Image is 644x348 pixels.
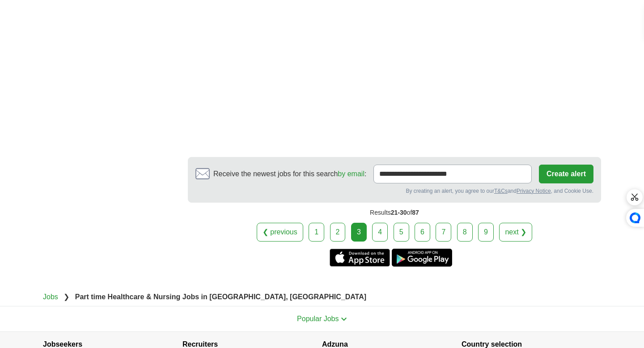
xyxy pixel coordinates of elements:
a: next ❯ [499,223,532,242]
a: 5 [394,223,409,242]
a: 4 [372,223,388,242]
button: Create alert [539,165,593,183]
span: 21-30 [391,209,407,216]
a: Jobs [43,293,58,301]
span: Receive the newest jobs for this search : [213,169,366,179]
a: T&Cs [494,188,508,194]
div: Results of [188,203,601,223]
img: toggle icon [341,317,347,321]
a: by email [338,170,364,178]
strong: Part time Healthcare & Nursing Jobs in [GEOGRAPHIC_DATA], [GEOGRAPHIC_DATA] [75,293,366,301]
a: Get the iPhone app [330,249,390,267]
a: 2 [330,223,346,242]
a: Get the Android app [392,249,452,267]
div: 3 [351,223,367,242]
a: Privacy Notice [517,188,551,194]
span: 87 [412,209,419,216]
a: 9 [478,223,494,242]
a: 8 [457,223,473,242]
a: ❮ previous [257,223,303,242]
a: 1 [309,223,324,242]
a: 6 [415,223,430,242]
div: By creating an alert, you agree to our and , and Cookie Use. [195,187,593,195]
a: 7 [436,223,451,242]
span: Popular Jobs [297,315,339,323]
span: ❯ [64,293,69,301]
